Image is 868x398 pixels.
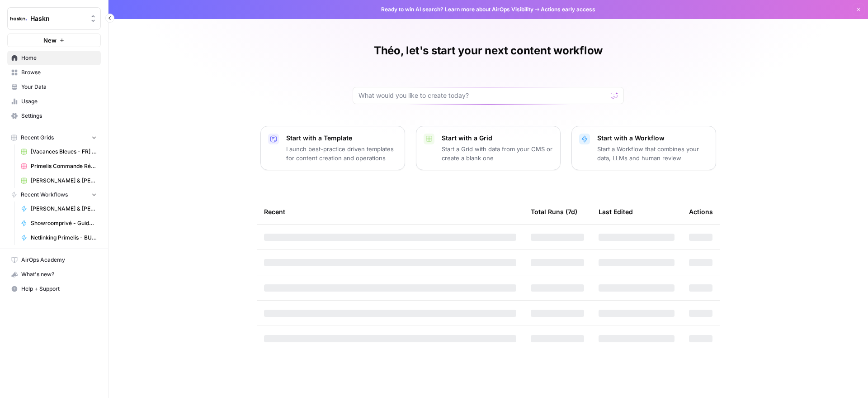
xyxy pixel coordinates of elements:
a: Netlinking Primelis - BU FR [17,230,101,245]
a: Learn more [445,6,475,13]
p: Start with a Workflow [597,134,708,143]
span: [PERSON_NAME] & [PERSON_NAME] - Optimization pages for LLMs Grid [31,177,97,185]
a: [Vacances Bleues - FR] Pages refonte sites hôtels - [GEOGRAPHIC_DATA] [17,144,101,159]
a: Settings [7,109,101,123]
button: Recent Workflows [7,188,101,201]
span: Help + Support [21,285,97,293]
span: Netlinking Primelis - BU FR [31,234,97,242]
div: Recent [264,199,516,224]
p: Launch best-practice driven templates for content creation and operations [286,144,397,163]
a: Usage [7,94,101,109]
button: New [7,34,101,47]
div: Total Runs (7d) [531,199,577,224]
div: Actions [689,199,713,224]
button: Help + Support [7,282,101,296]
p: Start with a Grid [442,134,553,143]
h1: Théo, let's start your next content workflow [374,43,603,58]
span: New [43,36,57,45]
a: [PERSON_NAME] & [PERSON_NAME] - Optimization pages for LLMs Grid [17,173,101,188]
span: Settings [21,112,97,120]
img: Haskn Logo [10,10,27,27]
span: Ready to win AI search? about AirOps Visibility [381,5,533,14]
span: Usage [21,97,97,105]
input: What would you like to create today? [359,91,607,100]
span: Home [21,54,97,62]
p: Start a Grid with data from your CMS or create a blank one [442,144,553,163]
span: [PERSON_NAME] & [PERSON_NAME] - Optimization pages for LLMs [31,205,97,213]
button: Workspace: Haskn [7,7,101,30]
span: Recent Grids [21,134,54,142]
button: Start with a WorkflowStart a Workflow that combines your data, LLMs and human review [571,126,716,170]
span: Actions early access [541,5,595,14]
p: Start with a Template [286,134,397,143]
span: Primelis Commande Rédaction Netlinking (2).csv [31,162,97,170]
a: Your Data [7,80,101,94]
button: Start with a GridStart a Grid with data from your CMS or create a blank one [416,126,561,170]
a: Home [7,51,101,65]
span: AirOps Academy [21,256,97,264]
button: What's new? [7,267,101,282]
button: Start with a TemplateLaunch best-practice driven templates for content creation and operations [260,126,405,170]
button: Recent Grids [7,131,101,144]
a: Showroomprivé - Guide d'achat de 800 mots [17,216,101,230]
span: Browse [21,68,97,77]
a: Primelis Commande Rédaction Netlinking (2).csv [17,159,101,173]
p: Start a Workflow that combines your data, LLMs and human review [597,144,708,163]
span: Recent Workflows [21,191,68,199]
span: Showroomprivé - Guide d'achat de 800 mots [31,219,97,227]
a: [PERSON_NAME] & [PERSON_NAME] - Optimization pages for LLMs [17,201,101,216]
span: Haskn [30,14,85,23]
span: Your Data [21,83,97,91]
span: [Vacances Bleues - FR] Pages refonte sites hôtels - [GEOGRAPHIC_DATA] [31,148,97,156]
div: Last Edited [599,199,633,224]
a: AirOps Academy [7,253,101,267]
a: Browse [7,65,101,80]
div: What's new? [8,268,100,281]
